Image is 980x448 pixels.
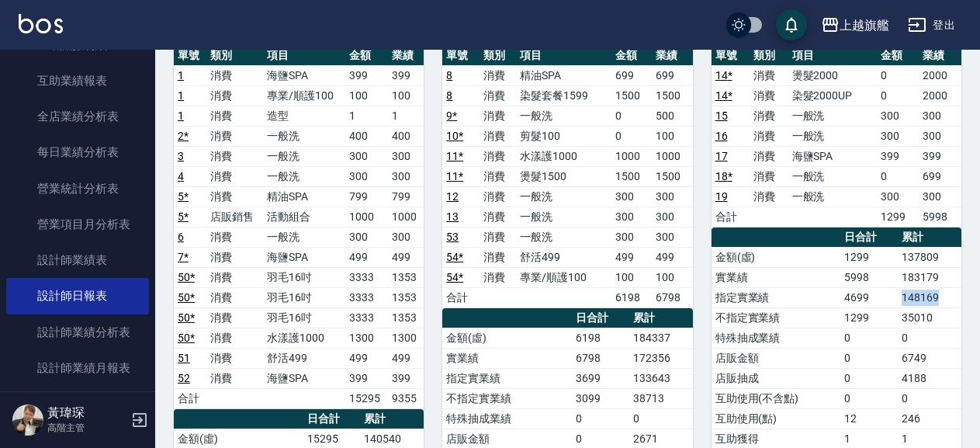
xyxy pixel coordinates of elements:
img: Person [12,405,43,436]
td: 專業/順護100 [516,267,611,287]
td: 1000 [611,146,652,166]
td: 一般洗 [516,106,611,126]
td: 300 [611,227,652,247]
td: 消費 [480,126,517,146]
td: 互助使用(不含點) [712,388,841,408]
th: 日合計 [840,227,898,248]
td: 0 [898,328,961,348]
td: 造型 [263,106,345,126]
td: 水漾護1000 [263,328,345,348]
td: 399 [919,146,961,166]
td: 舒活499 [516,247,611,267]
a: 16 [715,130,728,142]
img: Logo [19,14,63,33]
td: 一般洗 [263,227,345,247]
th: 業績 [652,46,692,66]
td: 一般洗 [788,166,877,186]
td: 指定實業績 [442,368,572,388]
a: 12 [446,190,459,203]
td: 100 [652,126,692,146]
td: 172356 [629,348,693,368]
td: 300 [345,166,388,186]
th: 項目 [788,46,877,66]
td: 399 [388,65,424,85]
td: 消費 [206,166,263,186]
a: 15 [715,109,728,122]
td: 35010 [898,307,961,328]
td: 消費 [750,146,788,166]
td: 消費 [480,146,517,166]
td: 消費 [750,126,788,146]
td: 一般洗 [516,227,611,247]
td: 0 [611,106,652,126]
td: 1500 [611,166,652,186]
button: save [776,9,807,40]
th: 日合計 [303,409,361,429]
td: 9355 [388,388,424,408]
td: 店販銷售 [206,207,263,227]
td: 133643 [629,368,693,388]
td: 183179 [898,267,961,287]
td: 消費 [206,146,263,166]
td: 消費 [206,85,263,106]
td: 2000 [919,85,961,106]
td: 300 [611,207,652,227]
a: 每日業績分析表 [6,134,149,170]
a: 17 [715,150,728,162]
td: 300 [652,186,692,207]
td: 300 [877,186,919,207]
td: 3333 [345,287,388,307]
p: 高階主管 [47,421,126,435]
th: 項目 [263,46,345,66]
td: 海鹽SPA [263,247,345,267]
td: 消費 [206,307,263,328]
td: 0 [840,348,898,368]
th: 業績 [919,46,961,66]
td: 1 [388,106,424,126]
td: 合計 [712,207,750,227]
a: 52 [178,372,190,384]
th: 日合計 [572,308,629,328]
td: 剪髮100 [516,126,611,146]
h5: 黃瑋琛 [47,405,126,421]
td: 137809 [898,247,961,267]
td: 消費 [480,85,517,106]
table: a dense table [712,46,961,227]
td: 246 [898,408,961,429]
td: 1299 [877,207,919,227]
a: 4 [178,170,184,182]
td: 100 [388,85,424,106]
td: 399 [345,65,388,85]
td: 1300 [345,328,388,348]
td: 5998 [919,207,961,227]
td: 3099 [572,388,629,408]
table: a dense table [442,46,692,308]
td: 0 [898,388,961,408]
td: 300 [345,227,388,247]
th: 單號 [712,46,750,66]
td: 499 [345,348,388,368]
td: 399 [345,368,388,388]
td: 499 [345,247,388,267]
td: 1500 [652,166,692,186]
div: 上越旗艦 [840,16,889,35]
td: 4699 [840,287,898,307]
td: 消費 [206,287,263,307]
td: 消費 [206,106,263,126]
td: 15295 [345,388,388,408]
th: 類別 [750,46,788,66]
td: 499 [388,247,424,267]
table: a dense table [174,46,424,409]
td: 消費 [480,247,517,267]
td: 300 [652,227,692,247]
td: 0 [877,85,919,106]
td: 活動組合 [263,207,345,227]
td: 染髮2000UP [788,85,877,106]
a: 8 [446,89,452,102]
td: 0 [572,408,629,429]
a: 營業統計分析表 [6,171,149,207]
td: 消費 [206,368,263,388]
td: 消費 [480,65,517,85]
td: 3333 [345,307,388,328]
th: 業績 [388,46,424,66]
